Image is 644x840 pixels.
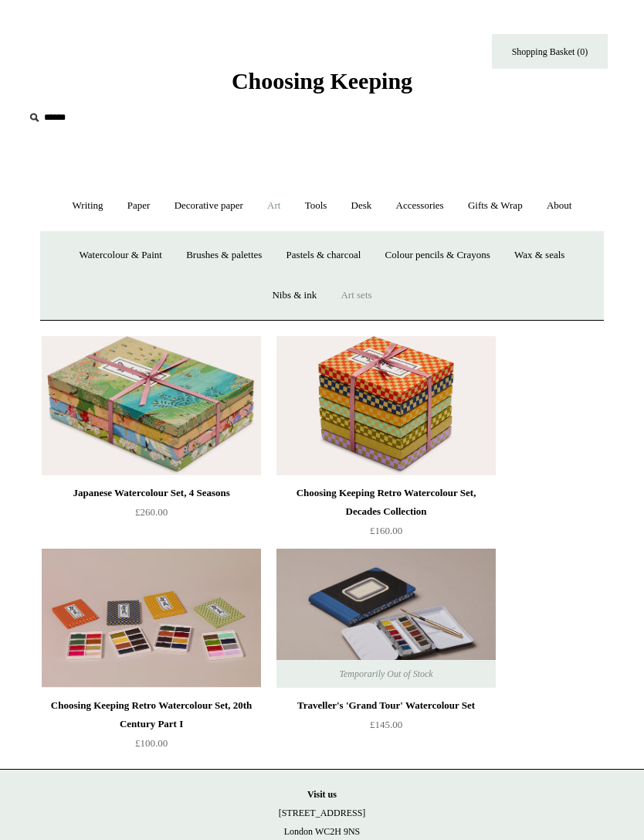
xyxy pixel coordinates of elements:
a: Desk [341,185,383,226]
a: Wax & seals [503,235,575,276]
a: About [536,185,583,226]
a: Japanese Watercolour Set, 4 Seasons Japanese Watercolour Set, 4 Seasons [42,336,261,475]
a: Choosing Keeping Retro Watercolour Set, Decades Collection £160.00 [276,484,496,547]
a: Choosing Keeping Retro Watercolour Set, Decades Collection Choosing Keeping Retro Watercolour Set... [276,336,496,475]
a: Brushes & palettes [175,235,273,276]
a: Art [256,185,291,226]
a: Tools [294,185,338,226]
a: Gifts & Wrap [457,185,534,226]
div: Choosing Keeping Retro Watercolour Set, Decades Collection [280,484,492,521]
img: Japanese Watercolour Set, 4 Seasons [42,336,261,475]
a: Choosing Keeping Retro Watercolour Set, 20th Century Part I £100.00 [42,696,261,760]
img: Traveller's 'Grand Tour' Watercolour Set [276,549,496,688]
a: Colour pencils & Crayons [375,235,501,276]
a: Watercolour & Paint [69,235,173,276]
img: Choosing Keeping Retro Watercolour Set, 20th Century Part I [42,549,261,688]
a: Art sets [330,275,382,316]
a: Traveller's 'Grand Tour' Watercolour Set £145.00 [276,696,496,760]
a: Accessories [385,185,455,226]
strong: Visit us [307,789,337,800]
div: Traveller's 'Grand Tour' Watercolour Set [280,696,492,715]
span: £100.00 [135,737,168,749]
a: Japanese Watercolour Set, 4 Seasons £260.00 [42,484,261,547]
span: Choosing Keeping [232,68,412,94]
div: Japanese Watercolour Set, 4 Seasons [46,484,257,502]
a: Choosing Keeping Retro Watercolour Set, 20th Century Part I Choosing Keeping Retro Watercolour Se... [42,549,261,688]
a: Paper [117,185,161,226]
img: Choosing Keeping Retro Watercolour Set, Decades Collection [276,336,496,475]
a: Pastels & charcoal [276,235,372,276]
div: Choosing Keeping Retro Watercolour Set, 20th Century Part I [46,696,257,733]
span: £160.00 [370,525,402,536]
span: Temporarily Out of Stock [324,660,448,688]
a: Writing [62,185,114,226]
a: Nibs & ink [261,275,327,316]
a: Choosing Keeping [232,80,412,91]
a: Traveller's 'Grand Tour' Watercolour Set Traveller's 'Grand Tour' Watercolour Set Temporarily Out... [276,549,496,688]
span: £260.00 [135,506,168,518]
a: Shopping Basket (0) [492,34,608,69]
a: Decorative paper [164,185,254,226]
span: £145.00 [370,719,402,730]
